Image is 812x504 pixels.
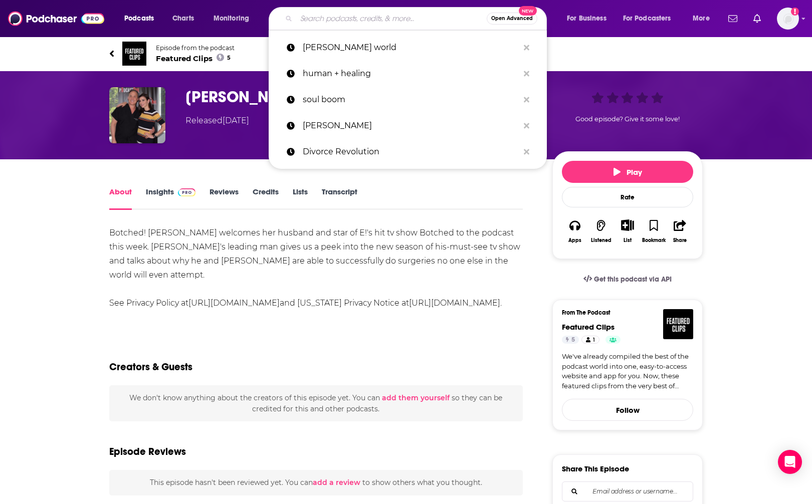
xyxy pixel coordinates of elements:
a: Credits [253,187,279,210]
a: [URL][DOMAIN_NAME] [409,298,500,308]
span: 5 [571,335,575,345]
button: Open AdvancedNew [487,13,537,25]
span: Get this podcast via API [594,275,672,284]
span: New [519,6,537,16]
button: add them yourself [382,394,450,402]
div: Rate [562,187,693,207]
svg: Add a profile image [791,8,799,16]
span: We don't know anything about the creators of this episode yet . You can so they can be credited f... [129,393,502,413]
button: Follow [562,399,693,421]
img: User Profile [777,8,799,30]
div: Bookmark [642,237,666,243]
div: List [624,237,632,243]
button: open menu [117,11,167,27]
button: Show profile menu [777,8,799,30]
button: Apps [562,213,588,249]
h3: Share This Episode [562,464,629,473]
a: Transcript [322,187,357,210]
span: Open Advanced [491,16,533,21]
a: Featured ClipsEpisode from the podcastFeatured Clips5 [109,42,703,66]
a: Get this podcast via API [575,267,680,292]
a: Divorce Revolution [269,139,547,165]
p: rainn wilson [303,113,519,139]
p: soul boom [303,87,519,113]
a: 1 [581,336,599,344]
p: human + healing [303,61,519,87]
input: Search podcasts, credits, & more... [296,11,487,27]
a: Show notifications dropdown [749,10,765,27]
a: [PERSON_NAME] [269,113,547,139]
button: Play [562,161,693,183]
button: open menu [686,11,722,27]
img: Featured Clips [663,309,693,339]
div: Share [673,237,687,243]
a: soul boom [269,87,547,113]
button: open menu [560,11,619,27]
a: We've already compiled the best of the podcast world into one, easy-to-access website and app for... [562,352,693,391]
span: Logged in as sarahhallprinc [777,8,799,30]
div: Released [DATE] [185,115,249,127]
input: Email address or username... [570,482,685,501]
button: Share [667,213,693,249]
span: This episode hasn't been reviewed yet. You can to show others what you thought. [150,478,482,487]
img: Podchaser Pro [178,188,195,196]
h3: From The Podcast [562,309,685,316]
a: human + healing [269,61,547,87]
p: Divorce Revolution [303,139,519,165]
img: Podchaser - Follow, Share and Rate Podcasts [8,9,104,28]
div: Listened [591,237,612,243]
div: Botched! [PERSON_NAME] welcomes her husband and star of E!'s hit tv show Botched to the podcast t... [109,226,523,310]
span: Charts [172,12,194,26]
a: Charts [166,11,200,27]
img: Heather Dubrows World - Ep 29 [109,87,165,143]
span: Good episode? Give it some love! [575,115,680,123]
a: [PERSON_NAME] world [269,35,547,61]
span: 1 [593,335,595,345]
span: Featured Clips [156,54,235,63]
button: add a review [313,477,360,488]
h3: Episode Reviews [109,445,186,458]
div: Open Intercom Messenger [778,450,802,474]
span: For Business [567,12,606,26]
a: About [109,187,132,210]
h2: Creators & Guests [109,361,192,373]
button: Show More Button [617,219,638,230]
a: InsightsPodchaser Pro [146,187,195,210]
div: Show More ButtonList [615,213,641,249]
a: Reviews [210,187,239,210]
a: Show notifications dropdown [724,10,741,27]
span: Play [614,167,642,177]
button: open menu [617,11,686,27]
a: Lists [293,187,308,210]
a: Featured Clips [562,322,615,332]
span: For Podcasters [623,12,671,26]
button: Bookmark [641,213,667,249]
div: Apps [568,237,581,243]
span: Podcasts [124,12,154,26]
span: Monitoring [214,12,249,26]
h1: Heather Dubrows World - Ep 29 [185,87,536,107]
span: More [693,12,710,26]
button: Listened [588,213,614,249]
div: Search followers [562,481,693,501]
p: heather dubrows world [303,35,519,61]
img: Featured Clips [122,42,146,66]
div: Search podcasts, credits, & more... [278,7,556,30]
span: 5 [227,56,231,60]
a: 5 [562,336,579,344]
span: Episode from the podcast [156,44,235,52]
a: [URL][DOMAIN_NAME] [188,298,280,308]
button: open menu [207,11,262,27]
